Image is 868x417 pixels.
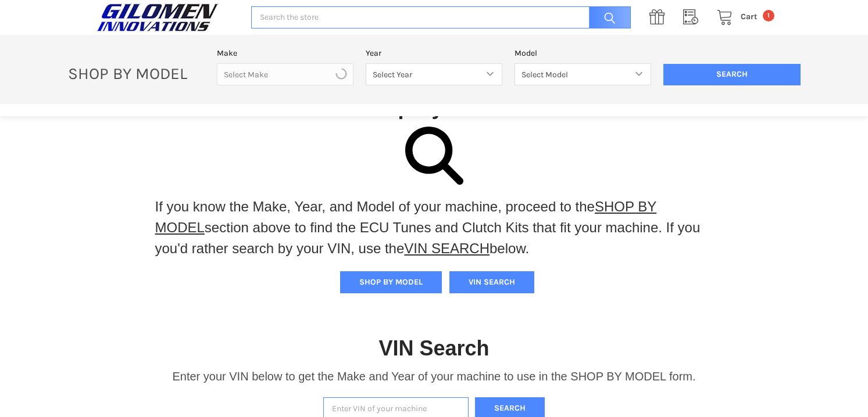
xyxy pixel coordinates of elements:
[583,6,631,29] input: Search
[449,271,534,293] button: VIN SEARCH
[404,240,490,256] a: VIN SEARCH
[62,63,210,84] p: SHOP BY MODEL
[741,12,758,21] span: Cart
[340,271,442,293] button: SHOP BY MODEL
[378,335,489,361] h1: VIN Search
[155,196,713,259] p: If you know the Make, Year, and Model of your machine, proceed to the section above to find the E...
[366,47,502,59] label: Year
[155,199,657,235] a: SHOP BY MODEL
[515,47,651,59] label: Model
[94,3,239,32] a: GILOMEN INNOVATIONS
[251,6,630,29] input: Search the store
[217,47,353,59] label: Make
[94,3,222,32] img: GILOMEN INNOVATIONS
[172,368,695,385] p: Enter your VIN below to get the Make and Year of your machine to use in the SHOP BY MODEL form.
[663,64,800,86] input: Search
[763,10,774,21] span: 1
[710,10,774,24] a: Cart 1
